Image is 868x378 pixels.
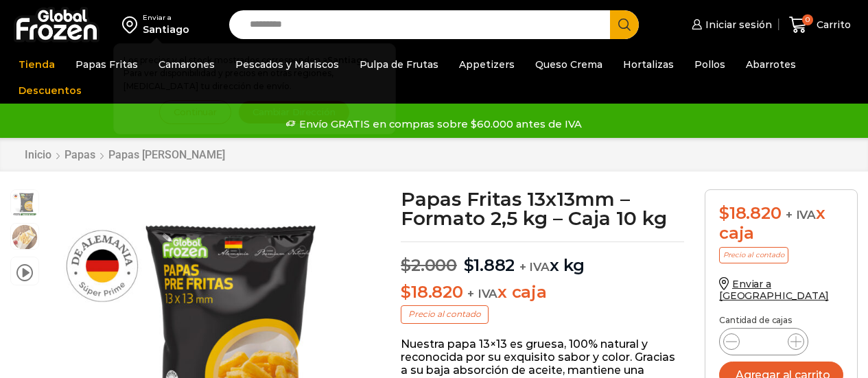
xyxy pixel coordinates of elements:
[464,255,515,275] bdi: 1.882
[159,100,231,124] button: Continuar
[12,78,89,104] a: Descuentos
[610,10,639,39] button: Search button
[464,255,474,275] span: $
[719,203,729,223] span: $
[519,260,550,274] span: + IVA
[64,148,96,161] a: Papas
[24,148,52,161] a: Inicio
[11,190,38,217] span: 13-x-13-2kg
[786,208,816,222] span: + IVA
[786,9,854,41] a: 0 Carrito
[802,14,813,25] span: 0
[401,282,411,302] span: $
[327,55,368,65] strong: Santiago
[69,51,145,78] a: Papas Fritas
[452,51,521,78] a: Appetizers
[616,51,681,78] a: Hortalizas
[719,316,843,325] p: Cantidad de cajas
[751,332,777,351] input: Product quantity
[719,204,843,244] div: x caja
[401,241,684,276] p: x kg
[739,51,803,78] a: Abarrotes
[353,51,445,78] a: Pulpa de Frutas
[11,224,38,251] span: 13×13
[143,13,189,23] div: Enviar a
[238,100,350,124] button: Cambiar Dirección
[401,305,489,323] p: Precio al contado
[702,18,772,32] span: Iniciar sesión
[401,255,457,275] bdi: 2.000
[813,18,851,32] span: Carrito
[688,11,772,38] a: Iniciar sesión
[688,51,732,78] a: Pollos
[401,255,411,275] span: $
[122,13,143,36] img: address-field-icon.svg
[108,148,226,161] a: Papas [PERSON_NAME]
[401,282,462,302] bdi: 18.820
[467,287,497,300] span: + IVA
[719,278,829,302] a: Enviar a [GEOGRAPHIC_DATA]
[124,54,386,93] p: Los precios y el stock mostrados corresponden a . Para ver disponibilidad y precios en otras regi...
[143,23,189,36] div: Santiago
[12,51,62,78] a: Tienda
[528,51,609,78] a: Queso Crema
[719,247,788,263] p: Precio al contado
[401,189,684,228] h1: Papas Fritas 13x13mm – Formato 2,5 kg – Caja 10 kg
[24,148,226,161] nav: Breadcrumb
[719,203,781,223] bdi: 18.820
[401,283,684,303] p: x caja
